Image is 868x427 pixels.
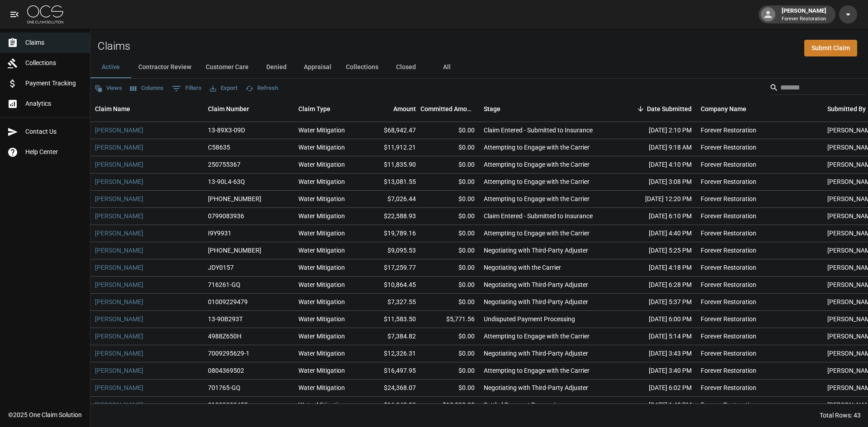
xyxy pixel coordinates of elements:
div: $11,583.50 [362,311,420,328]
div: $0.00 [420,191,479,208]
div: $7,384.82 [362,328,420,345]
div: Forever Restoration [701,211,756,221]
a: [PERSON_NAME] [95,366,143,375]
div: 716261-GQ [208,280,241,289]
div: Attempting to Engage with the Carrier [484,194,590,203]
div: Water Mitigation [298,246,345,255]
div: Attempting to Engage with the Carrier [484,229,590,238]
div: Undisputed Payment Processing [484,314,575,324]
div: $0.00 [420,139,479,156]
div: Forever Restoration [701,126,756,135]
div: $16,248.93 [362,397,420,414]
div: Attempting to Engage with the Carrier [484,160,590,169]
div: $0.00 [420,277,479,294]
span: Help Center [25,147,83,157]
div: $0.00 [420,362,479,380]
div: $0.00 [420,156,479,174]
div: Total Rows: 43 [820,411,861,420]
div: 01-009-271163 [208,194,261,203]
div: $0.00 [420,122,479,139]
div: [DATE] 4:40 PM [615,225,696,242]
button: Contractor Review [131,56,198,78]
button: Active [90,56,131,78]
div: Settled Payment Processing [484,400,562,409]
a: [PERSON_NAME] [95,263,143,272]
div: Forever Restoration [701,349,756,358]
div: $0.00 [420,225,479,242]
a: [PERSON_NAME] [95,246,143,255]
div: Negotiating with Third-Party Adjuster [484,297,588,306]
a: [PERSON_NAME] [95,314,143,324]
button: Refresh [243,81,280,95]
div: Forever Restoration [701,280,756,289]
div: Submitted By [827,96,866,122]
img: ocs-logo-white-transparent.png [27,5,63,23]
div: $9,095.53 [362,242,420,259]
div: $0.00 [420,174,479,191]
div: Water Mitigation [298,280,345,289]
div: Claim Entered - Submitted to Insurance [484,126,593,135]
div: Water Mitigation [298,314,345,324]
span: Collections [25,58,83,68]
div: Attempting to Engage with the Carrier [484,332,590,341]
div: Search [769,80,866,97]
div: Forever Restoration [701,332,756,341]
div: [DATE] 5:37 PM [615,294,696,311]
div: Water Mitigation [298,177,345,186]
div: JDY0157 [208,263,234,272]
div: Water Mitigation [298,366,345,375]
a: [PERSON_NAME] [95,383,143,392]
div: Claim Number [208,96,249,122]
div: Attempting to Engage with the Carrier [484,143,590,152]
a: [PERSON_NAME] [95,349,143,358]
div: $7,026.44 [362,191,420,208]
a: [PERSON_NAME] [95,280,143,289]
div: $0.00 [420,345,479,362]
div: $7,327.55 [362,294,420,311]
div: 0799083936 [208,211,244,221]
div: Stage [484,96,500,122]
div: [DATE] 3:40 PM [615,362,696,380]
div: Date Submitted [647,96,692,122]
button: Denied [256,56,297,78]
div: 4988Z650H [208,332,241,341]
a: [PERSON_NAME] [95,297,143,306]
div: [DATE] 4:18 PM [615,259,696,277]
span: Payment Tracking [25,79,83,88]
div: Water Mitigation [298,297,345,306]
a: [PERSON_NAME] [95,160,143,169]
div: [DATE] 3:43 PM [615,345,696,362]
button: Closed [386,56,426,78]
div: $0.00 [420,380,479,397]
div: Committed Amount [420,96,479,122]
div: Amount [362,96,420,122]
div: Company Name [696,96,823,122]
div: Water Mitigation [298,332,345,341]
div: Water Mitigation [298,211,345,221]
div: Forever Restoration [701,314,756,324]
a: [PERSON_NAME] [95,194,143,203]
div: [DATE] 5:25 PM [615,242,696,259]
a: [PERSON_NAME] [95,229,143,238]
div: © 2025 One Claim Solution [8,410,82,419]
div: $22,588.93 [362,208,420,225]
span: Contact Us [25,127,83,136]
div: Date Submitted [615,96,696,122]
div: Forever Restoration [701,194,756,203]
div: $5,771.56 [420,311,479,328]
div: [PERSON_NAME] [778,6,830,23]
button: All [426,56,467,78]
div: Claim Type [298,96,330,122]
div: Forever Restoration [701,143,756,152]
span: Claims [25,38,83,47]
div: 7009295629-1 [208,349,250,358]
div: $68,942.47 [362,122,420,139]
div: Forever Restoration [701,366,756,375]
div: $12,326.31 [362,345,420,362]
div: [DATE] 6:02 PM [615,380,696,397]
div: 0804369502 [208,366,244,375]
div: [DATE] 2:10 PM [615,122,696,139]
a: [PERSON_NAME] [95,177,143,186]
div: 13-90L4-63Q [208,177,245,186]
div: Water Mitigation [298,263,345,272]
